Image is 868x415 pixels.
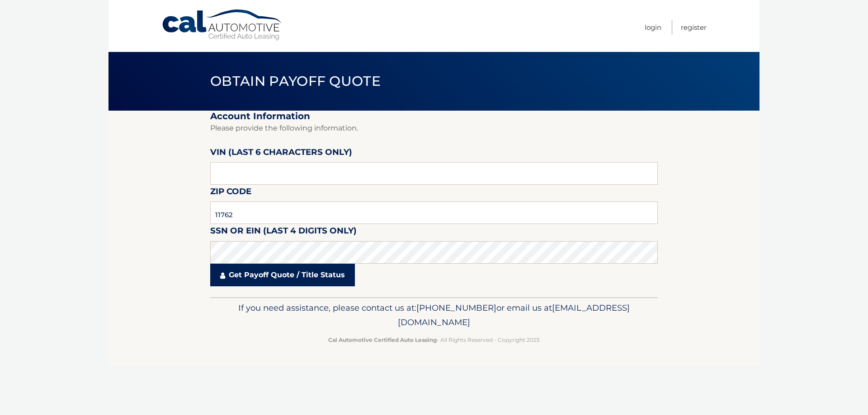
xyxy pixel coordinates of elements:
[210,122,658,135] p: Please provide the following information.
[210,73,381,89] span: Obtain Payoff Quote
[328,336,437,343] strong: Cal Automotive Certified Auto Leasing
[681,20,707,35] a: Register
[210,145,352,162] label: VIN (last 6 characters only)
[210,185,251,201] label: Zip Code
[645,20,661,35] a: Login
[161,9,283,41] a: Cal Automotive
[210,111,658,122] h2: Account Information
[416,303,496,313] span: [PHONE_NUMBER]
[216,301,652,330] p: If you need assistance, please contact us at: or email us at
[216,335,652,345] p: - All Rights Reserved - Copyright 2025
[210,224,357,241] label: SSN or EIN (last 4 digits only)
[210,264,355,286] a: Get Payoff Quote / Title Status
